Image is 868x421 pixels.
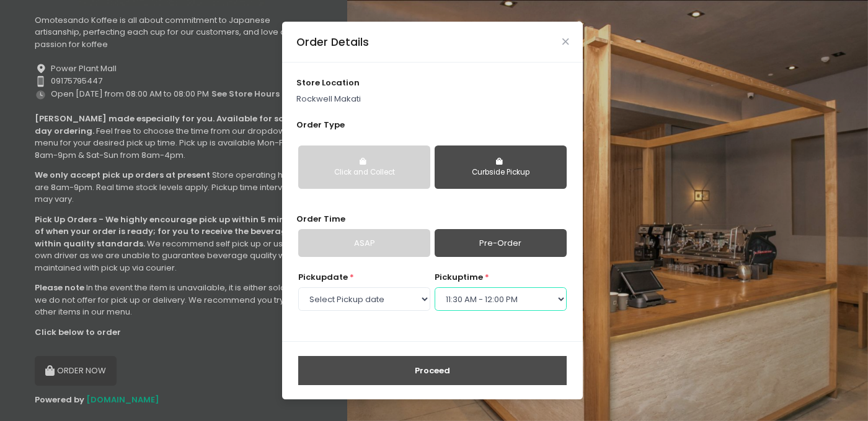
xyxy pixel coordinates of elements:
button: Click and Collect [298,145,430,189]
button: Curbside Pickup [435,145,567,189]
div: Curbside Pickup [443,167,558,178]
div: Order Details [296,34,369,50]
button: Proceed [298,356,567,386]
span: pickup time [435,271,483,283]
button: Close [562,38,569,45]
div: Click and Collect [307,167,422,178]
a: ASAP [298,229,430,258]
span: Order Type [296,119,345,131]
a: Pre-Order [435,229,567,258]
p: Rockwell Makati [296,93,569,105]
span: Pickup date [298,271,348,283]
span: store location [296,77,360,89]
span: Order Time [296,213,345,225]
